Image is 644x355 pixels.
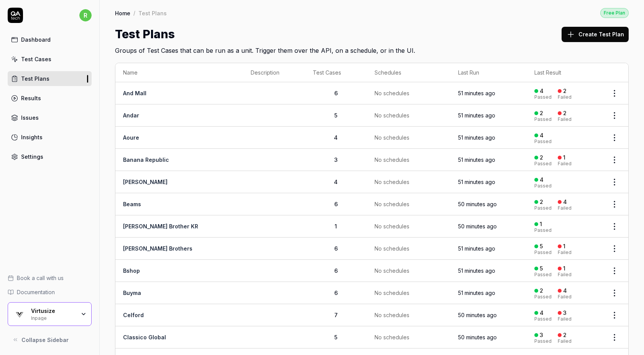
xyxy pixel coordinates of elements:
div: 2 [563,110,567,117]
a: And Mall [123,90,146,96]
span: 6 [334,290,338,296]
time: 51 minutes ago [458,90,495,96]
div: Test Plans [138,9,167,17]
div: Test Cases [21,55,51,63]
div: Failed [558,161,572,166]
div: 2 [540,154,543,161]
div: Passed [534,161,552,166]
div: Failed [558,117,572,122]
div: Results [21,94,41,102]
div: Passed [534,250,552,255]
div: Test Plans [21,75,49,83]
a: Test Plans [8,71,92,86]
a: [PERSON_NAME] [123,179,168,185]
div: 3 [563,309,567,316]
span: No schedules [375,333,409,341]
div: Passed [534,317,552,321]
a: Free Plan [600,8,629,18]
a: Andar [123,112,139,119]
span: No schedules [375,89,409,97]
span: 4 [334,179,338,185]
a: Issues [8,110,92,125]
a: Celford [123,312,144,318]
div: Passed [534,228,552,233]
div: 3 [540,332,543,339]
span: 4 [334,134,338,141]
div: 1 [540,221,542,228]
time: 50 minutes ago [458,201,497,207]
div: Free Plan [600,8,629,18]
span: 6 [334,90,338,96]
h2: Groups of Test Cases that can be run as a unit. Trigger them over the API, on a schedule, or in t... [115,43,629,55]
a: Aoure [123,134,139,141]
div: Passed [534,339,552,344]
time: 50 minutes ago [458,312,497,318]
time: 51 minutes ago [458,156,495,163]
span: 6 [334,267,338,274]
div: 4 [540,132,544,139]
div: Passed [534,272,552,277]
div: Issues [21,114,39,122]
div: Passed [534,139,552,144]
span: No schedules [375,311,409,319]
div: Failed [558,272,572,277]
span: 6 [334,201,338,207]
span: Documentation [17,288,55,296]
div: 2 [540,287,543,294]
time: 51 minutes ago [458,112,495,119]
div: 1 [563,243,565,250]
a: Beams [123,201,141,207]
button: r [79,8,92,23]
span: No schedules [375,156,409,164]
div: 1 [563,265,565,272]
div: Inpage [31,314,76,321]
a: [PERSON_NAME] Brother KR [123,223,198,230]
span: 5 [334,334,337,340]
div: Failed [558,250,572,255]
th: Description [243,63,305,82]
time: 51 minutes ago [458,267,495,274]
time: 50 minutes ago [458,334,497,340]
div: 4 [540,176,544,183]
a: Dashboard [8,32,92,47]
div: Passed [534,184,552,188]
a: Banana Republic [123,156,169,163]
div: / [133,9,135,17]
span: 3 [334,156,338,163]
div: Failed [558,206,572,210]
th: Schedules [367,63,451,82]
a: Test Cases [8,52,92,67]
button: Virtusize LogoVirtusizeInpage [8,302,92,326]
div: 5 [540,243,543,250]
span: Book a call with us [17,274,64,282]
a: Settings [8,149,92,164]
th: Test Cases [305,63,367,82]
div: 4 [540,88,544,94]
div: Dashboard [21,36,51,44]
h1: Test Plans [115,26,175,43]
a: Classico Global [123,334,166,340]
a: [PERSON_NAME] Brothers [123,245,192,252]
div: 5 [540,265,543,272]
time: 51 minutes ago [458,179,495,185]
span: r [79,9,92,21]
button: Collapse Sidebar [8,332,92,347]
div: 4 [540,309,544,316]
a: Book a call with us [8,274,92,282]
time: 51 minutes ago [458,134,495,141]
span: 1 [335,223,337,230]
div: 2 [563,88,567,94]
div: 2 [563,332,567,339]
span: No schedules [375,134,409,142]
span: No schedules [375,222,409,230]
a: Bshop [123,267,140,274]
span: Collapse Sidebar [21,336,69,344]
div: Passed [534,295,552,299]
div: 1 [563,154,565,161]
div: Insights [21,133,43,141]
img: Virtusize Logo [13,307,26,321]
a: Documentation [8,288,92,296]
span: No schedules [375,200,409,208]
th: Name [115,63,243,82]
span: No schedules [375,178,409,186]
